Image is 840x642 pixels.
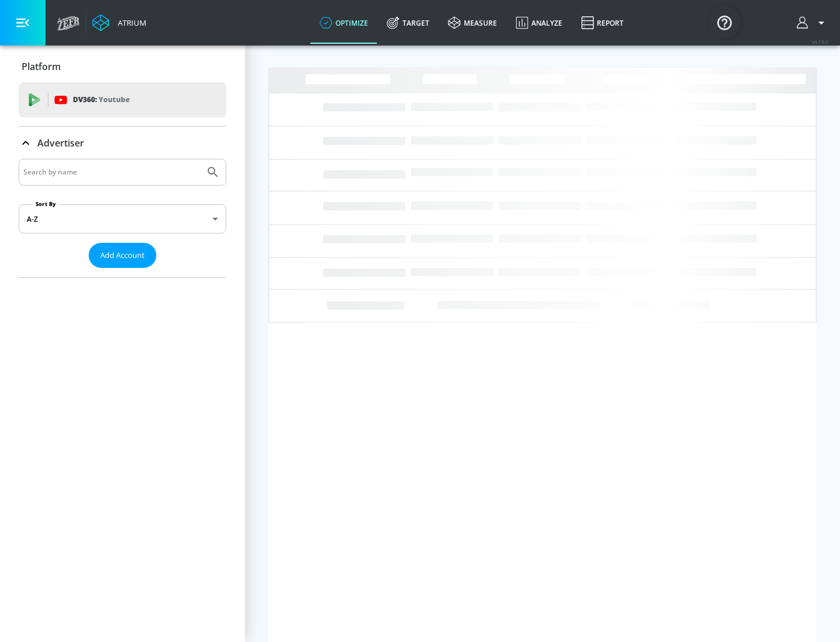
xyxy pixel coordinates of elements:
a: Report [572,2,633,44]
p: Advertiser [37,137,84,149]
span: v 4.19.0 [812,39,828,45]
button: Open Resource Center [708,6,741,39]
p: Platform [22,60,61,73]
a: measure [439,2,506,44]
a: Analyze [506,2,572,44]
div: Atrium [113,18,146,28]
a: Target [377,2,439,44]
p: Youtube [99,93,129,106]
button: Add Account [89,243,156,268]
div: DV360: Youtube [19,82,226,117]
div: Advertiser [19,159,226,277]
label: Sort By [33,200,58,208]
div: Platform [19,50,226,83]
input: Search by name [23,165,200,180]
a: optimize [310,2,377,44]
p: DV360: [73,93,129,106]
a: Atrium [92,14,146,32]
span: Add Account [100,249,145,262]
div: A-Z [19,204,226,233]
div: Advertiser [19,127,226,159]
nav: list of Advertiser [19,268,226,277]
